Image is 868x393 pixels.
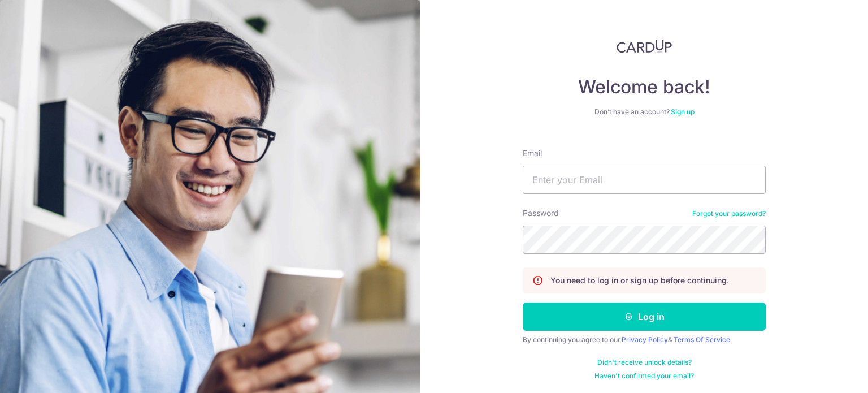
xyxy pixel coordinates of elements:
a: Terms Of Service [674,335,730,344]
input: Enter your Email [523,166,766,194]
a: Privacy Policy [622,335,668,344]
label: Password [523,208,559,219]
h4: Welcome back! [523,76,766,98]
a: Forgot your password? [692,209,766,218]
div: By continuing you agree to our & [523,335,766,344]
div: Don’t have an account? [523,107,766,116]
img: CardUp Logo [617,40,672,53]
button: Log in [523,303,766,331]
a: Didn't receive unlock details? [597,358,692,367]
label: Email [523,148,542,159]
a: Sign up [671,107,695,116]
a: Haven't confirmed your email? [594,372,694,381]
p: You need to log in or sign up before continuing. [550,275,729,286]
